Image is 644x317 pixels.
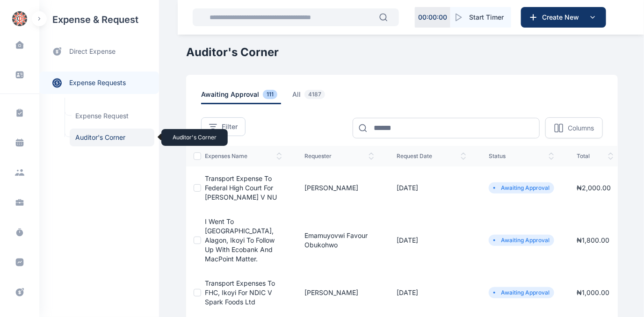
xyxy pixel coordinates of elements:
[292,90,340,104] a: all4187
[39,72,159,94] a: expense requests
[70,129,154,146] a: Auditor's CornerAuditor's Corner
[222,122,238,131] span: Filter
[385,271,478,314] td: [DATE]
[304,90,325,99] span: 4187
[492,184,550,192] li: Awaiting Approval
[469,13,504,22] span: Start Timer
[385,166,478,209] td: [DATE]
[492,237,550,244] li: Awaiting Approval
[39,64,159,94] div: expense requests
[397,152,466,160] span: request date
[292,90,329,104] span: all
[293,271,385,314] td: [PERSON_NAME]
[545,117,603,138] button: Columns
[577,236,609,244] span: ₦ 1,800.00
[70,107,154,125] a: Expense Request
[201,90,281,104] span: awaiting approval
[293,209,385,271] td: Emamuyovwi Favour Obukohwo
[418,13,447,22] p: 00 : 00 : 00
[489,152,554,160] span: status
[263,90,277,99] span: 111
[205,279,275,306] a: Transport Expenses to FHC, Ikoyi for NDIC V Spark Foods Ltd
[201,90,292,104] a: awaiting approval111
[205,152,282,160] span: expenses Name
[538,13,587,22] span: Create New
[70,129,154,146] span: Auditor's Corner
[205,174,277,201] a: Transport expense to Federal High Court for [PERSON_NAME] V NU
[577,288,609,296] span: ₦ 1,000.00
[385,209,478,271] td: [DATE]
[577,152,614,160] span: total
[293,166,385,209] td: [PERSON_NAME]
[521,7,606,28] button: Create New
[205,217,275,263] a: I went to [GEOGRAPHIC_DATA], Alagon, Ikoyi to follow up with Ecobank and MacPoint Matter.
[304,152,374,160] span: Requester
[492,289,550,296] li: Awaiting Approval
[450,7,511,28] button: Start Timer
[201,117,246,136] button: Filter
[39,39,159,64] a: direct expense
[186,45,618,60] h1: Auditor's Corner
[69,47,116,57] span: direct expense
[577,184,611,192] span: ₦ 2,000.00
[568,123,594,133] p: Columns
